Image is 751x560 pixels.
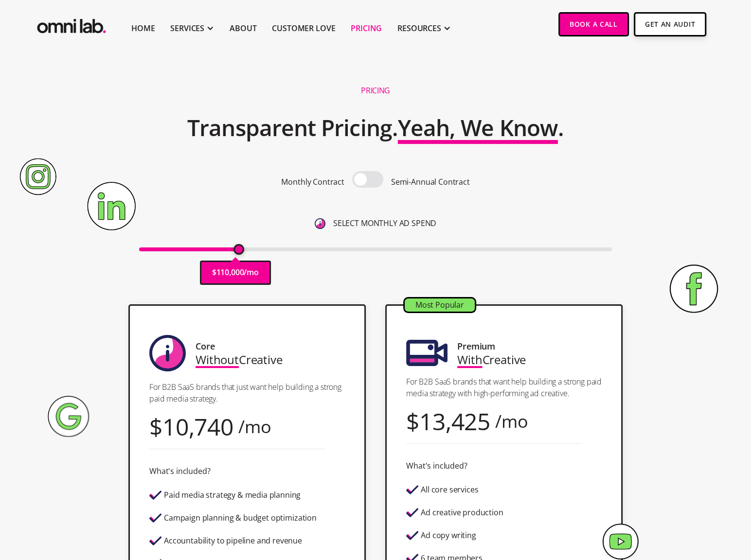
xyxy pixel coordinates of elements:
[238,420,271,433] div: /mo
[634,12,706,36] a: Get An Audit
[272,22,335,34] a: Customer Love
[212,266,216,279] p: $
[406,459,467,472] div: What's included?
[457,340,495,353] div: Premium
[187,108,564,147] h2: Transparent Pricing. .
[196,353,283,366] div: Creative
[397,22,441,34] div: RESOURCES
[35,12,108,36] img: Omni Lab: B2B SaaS Demand Generation Agency
[244,266,259,279] p: /mo
[391,175,470,189] p: Semi-Annual Contract
[35,12,108,36] a: home
[419,415,490,428] div: 13,425
[164,537,302,545] div: Accountability to pipeline and revenue
[421,508,503,517] div: Ad creative production
[230,22,256,34] a: About
[149,420,162,433] div: $
[216,266,244,279] p: 110,000
[315,218,325,229] img: 6410812402e99d19b372aa32_omni-nav-info.svg
[421,486,478,494] div: All core services
[164,514,317,522] div: Campaign planning & budget optimization
[351,22,382,34] a: Pricing
[196,340,215,353] div: Core
[406,376,602,399] p: For B2B SaaS brands that want help building a strong paid media strategy with high-performing ad ...
[281,175,344,189] p: Monthly Contract
[406,415,419,428] div: $
[421,531,476,540] div: Ad copy writing
[405,298,475,312] div: Most Popular
[196,351,239,367] span: Without
[149,381,345,404] p: For B2B SaaS brands that just want help building a strong paid media strategy.
[149,465,210,478] div: What's included?
[457,351,482,367] span: With
[495,415,528,428] div: /mo
[398,112,558,142] span: Yeah, We Know
[558,12,629,36] a: Book a Call
[164,491,301,499] div: Paid media strategy & media planning
[162,420,233,433] div: 10,740
[457,353,526,366] div: Creative
[361,86,390,96] h1: Pricing
[576,447,751,560] iframe: Chat Widget
[131,22,155,34] a: Home
[170,22,204,34] div: SERVICES
[333,217,436,230] p: SELECT MONTHLY AD SPEND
